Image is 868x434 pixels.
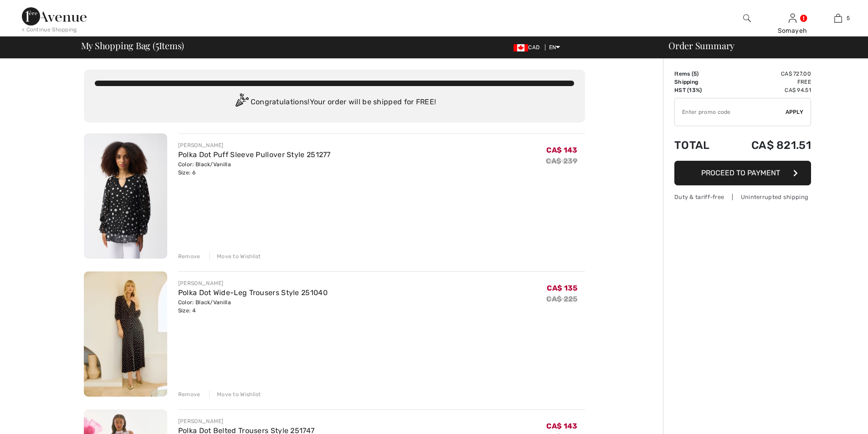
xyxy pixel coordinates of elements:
[209,252,261,260] div: Move to Wishlist
[547,284,577,292] span: CA$ 135
[674,86,725,94] td: HST (13%)
[178,160,331,177] div: Color: Black/Vanilla Size: 6
[22,7,87,26] img: 1ère Avenue
[178,288,328,297] a: Polka Dot Wide-Leg Trousers Style 251040
[725,70,811,78] td: CA$ 727.00
[674,70,725,78] td: Items ( )
[725,130,811,161] td: CA$ 821.51
[725,78,811,86] td: Free
[84,133,167,259] img: Polka Dot Puff Sleeve Pullover Style 251277
[816,13,860,24] a: 5
[155,39,159,51] span: 5
[675,98,786,126] input: Promo code
[178,298,328,315] div: Color: Black/Vanilla Size: 4
[847,14,850,22] span: 5
[674,193,811,201] div: Duty & tariff-free | Uninterrupted shipping
[232,93,251,112] img: Congratulation2.svg
[22,26,77,34] div: < Continue Shopping
[178,150,331,159] a: Polka Dot Puff Sleeve Pullover Style 251277
[84,271,167,397] img: Polka Dot Wide-Leg Trousers Style 251040
[178,141,331,149] div: [PERSON_NAME]
[701,168,780,177] span: Proceed to Payment
[81,41,185,50] span: My Shopping Bag ( Items)
[834,13,842,24] img: My Bag
[95,93,574,112] div: Congratulations! Your order will be shipped for FREE!
[546,146,577,154] span: CA$ 143
[178,279,328,287] div: [PERSON_NAME]
[657,41,863,50] div: Order Summary
[693,71,697,77] span: 5
[546,422,577,430] span: CA$ 143
[209,390,261,398] div: Move to Wishlist
[549,44,560,51] span: EN
[789,14,796,22] a: Sign In
[743,13,751,24] img: search the website
[178,390,200,398] div: Remove
[725,86,811,94] td: CA$ 94.51
[514,44,528,51] img: Canadian Dollar
[770,26,815,36] div: Somayeh
[514,44,543,51] span: CAD
[789,13,796,24] img: My Info
[674,78,725,86] td: Shipping
[546,157,577,165] s: CA$ 239
[178,417,314,425] div: [PERSON_NAME]
[546,295,577,303] s: CA$ 225
[786,108,804,116] span: Apply
[178,252,200,260] div: Remove
[674,161,811,185] button: Proceed to Payment
[674,130,725,161] td: Total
